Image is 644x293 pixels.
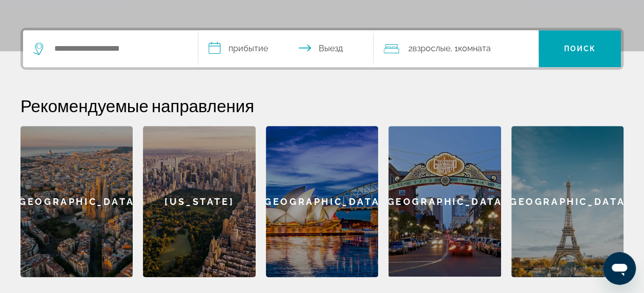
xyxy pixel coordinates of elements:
[143,126,255,277] div: [US_STATE]
[20,95,624,116] h2: Рекомендуемые направления
[564,45,596,53] span: Поиск
[53,41,182,56] input: Search hotel destination
[458,44,491,53] span: Комната
[603,252,636,285] iframe: Button to launch messaging window
[266,126,378,277] a: Sydney[GEOGRAPHIC_DATA]
[143,126,255,277] a: New York[US_STATE]
[511,126,624,277] div: [GEOGRAPHIC_DATA]
[511,126,624,277] a: Paris[GEOGRAPHIC_DATA]
[373,30,538,67] button: Travelers: 2 adults, 0 children
[23,30,621,67] div: Search widget
[266,126,378,277] div: [GEOGRAPHIC_DATA]
[538,30,621,67] button: Search
[408,41,450,56] span: 2
[198,30,373,67] button: Select check in and out date
[20,126,133,277] a: Barcelona[GEOGRAPHIC_DATA]
[388,126,501,277] div: [GEOGRAPHIC_DATA]
[388,126,501,277] a: San Diego[GEOGRAPHIC_DATA]
[412,44,450,53] span: Взрослые
[20,126,133,277] div: [GEOGRAPHIC_DATA]
[450,41,491,56] span: , 1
